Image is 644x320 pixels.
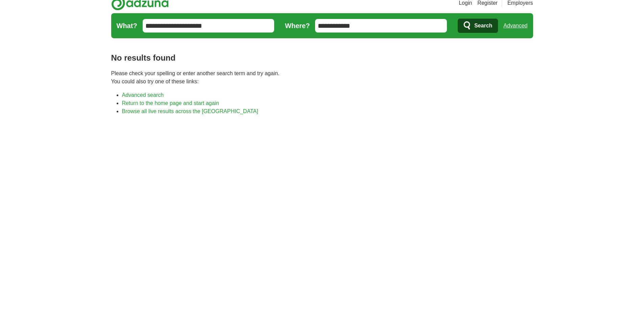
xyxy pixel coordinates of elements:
[122,92,164,98] a: Advanced search
[122,100,219,106] a: Return to the home page and start again
[458,19,498,33] button: Search
[117,21,137,31] label: What?
[111,52,533,64] h1: No results found
[285,21,310,31] label: Where?
[122,108,258,114] a: Browse all live results across the [GEOGRAPHIC_DATA]
[111,69,533,86] p: Please check your spelling or enter another search term and try again. You could also try one of ...
[474,19,492,33] span: Search
[503,19,527,33] a: Advanced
